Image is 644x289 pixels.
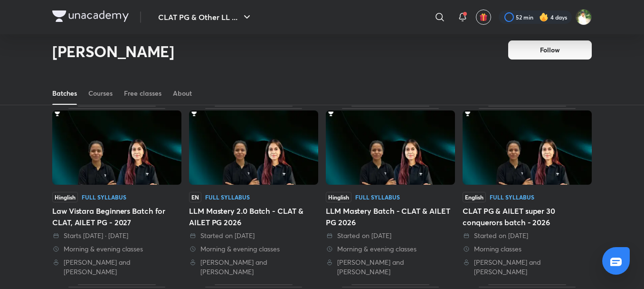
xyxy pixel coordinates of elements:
div: Full Syllabus [82,194,126,200]
div: LLM Mastery Batch - CLAT & AILET PG 2026 [326,205,455,228]
div: LLM Mastery 2.0 Batch - CLAT & AILET PG 2026 [189,106,318,277]
div: Morning & evening classes [52,244,181,254]
a: Courses [88,82,113,105]
button: avatar [476,10,491,25]
div: Anuja Chaturvedi and Manjari Singh [326,258,455,277]
a: Batches [52,82,77,105]
div: Started on 24 Apr 2025 [463,231,592,240]
img: Thumbnail [463,110,592,185]
span: Follow [540,45,560,55]
div: Morning & evening classes [326,244,455,254]
span: Hinglish [52,192,78,202]
img: streak [539,12,549,22]
a: Company Logo [52,10,129,24]
div: Anuja Chaturvedi and Manjari Singh [463,258,592,277]
div: LLM Mastery Batch - CLAT & AILET PG 2026 [326,106,455,277]
img: avatar [479,13,488,21]
span: Hinglish [326,192,351,202]
div: Batches [52,89,77,98]
div: Full Syllabus [205,194,250,200]
a: About [173,82,192,105]
div: Free classes [124,89,161,98]
div: Full Syllabus [490,194,534,200]
img: Company Logo [52,10,129,22]
span: English [463,192,486,202]
img: Thumbnail [52,110,181,185]
div: Morning classes [463,244,592,254]
div: Full Syllabus [355,194,400,200]
div: Anuja Chaturvedi and Manjari Singh [189,258,318,277]
span: EN [189,192,201,202]
img: Harshal Jadhao [576,9,592,25]
div: Courses [88,89,113,98]
div: Anuja Chaturvedi and Manjari Singh [52,258,181,277]
a: Free classes [124,82,161,105]
div: Started on 11 Aug 2025 [189,231,318,240]
div: Starts in 3 days · 8 Sep 2025 [52,231,181,240]
div: Law Vistara Beginners Batch for CLAT, AILET PG - 2027 [52,106,181,277]
div: LLM Mastery 2.0 Batch - CLAT & AILET PG 2026 [189,205,318,228]
div: Started on 10 Jun 2025 [326,231,455,240]
div: Morning & evening classes [189,244,318,254]
div: About [173,89,192,98]
button: CLAT PG & Other LL ... [152,8,258,27]
div: CLAT PG & AILET super 30 conquerors batch - 2026 [463,205,592,228]
div: CLAT PG & AILET super 30 conquerors batch - 2026 [463,106,592,277]
div: Law Vistara Beginners Batch for CLAT, AILET PG - 2027 [52,205,181,228]
img: Thumbnail [326,110,455,185]
img: Thumbnail [189,110,318,185]
button: Follow [508,40,592,60]
h2: [PERSON_NAME] [52,42,174,61]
